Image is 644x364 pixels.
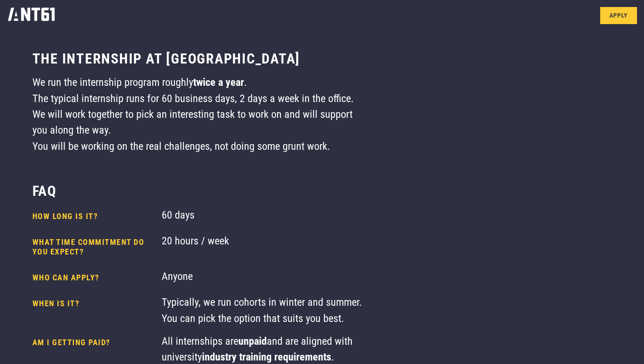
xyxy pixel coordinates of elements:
h4: AM I GETTING PAID? [32,338,155,360]
h4: When is it? [32,299,155,322]
h3: The internship at [GEOGRAPHIC_DATA] [32,50,301,67]
div: 60 days [162,207,365,226]
strong: industry training requirements [202,351,331,363]
div: Anyone [162,269,365,287]
div: 20 hours / week [162,233,365,262]
h3: FAQ [32,182,57,200]
strong: unpaid [238,335,267,347]
strong: twice a year [193,76,244,88]
h4: Who can apply? [32,273,155,283]
h4: How long is it? [32,212,155,222]
h4: What time commitment do you expect? [32,237,155,257]
a: Apply [600,7,637,24]
div: We run the internship program roughly . The typical internship runs for 60 business days, 2 days ... [32,74,365,154]
div: Typically, we run cohorts in winter and summer. You can pick the option that suits you best. [162,294,365,326]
